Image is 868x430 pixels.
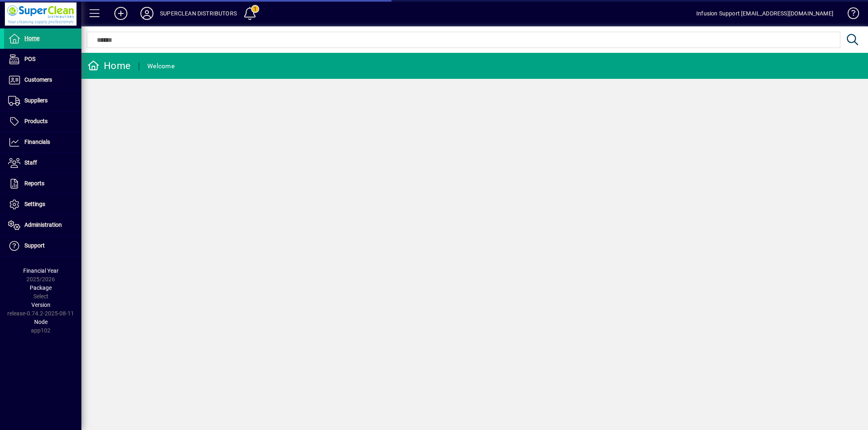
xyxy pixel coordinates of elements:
button: Profile [134,6,160,21]
a: Settings [4,194,81,215]
a: Support [4,236,81,256]
div: Home [87,59,131,72]
span: Financial Year [23,267,59,274]
span: Products [24,118,48,124]
span: Staff [24,159,37,166]
a: POS [4,49,81,69]
span: Home [24,35,39,41]
span: Settings [24,201,45,207]
a: Staff [4,153,81,173]
a: Financials [4,132,81,152]
span: Financials [24,139,50,145]
span: Version [31,302,50,308]
div: Welcome [147,60,175,73]
a: Knowledge Base [842,2,858,28]
span: Support [24,242,45,249]
a: Suppliers [4,91,81,111]
span: Customers [24,76,52,83]
span: Suppliers [24,97,48,104]
div: SUPERCLEAN DISTRIBUTORS [160,7,237,20]
span: Reports [24,180,44,187]
span: Node [34,319,48,325]
span: Administration [24,222,62,228]
span: POS [24,56,35,62]
span: Package [30,284,52,291]
button: Add [108,6,134,21]
div: Infusion Support [EMAIL_ADDRESS][DOMAIN_NAME] [696,7,833,20]
a: Reports [4,174,81,194]
a: Customers [4,70,81,90]
a: Products [4,111,81,132]
a: Administration [4,215,81,235]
